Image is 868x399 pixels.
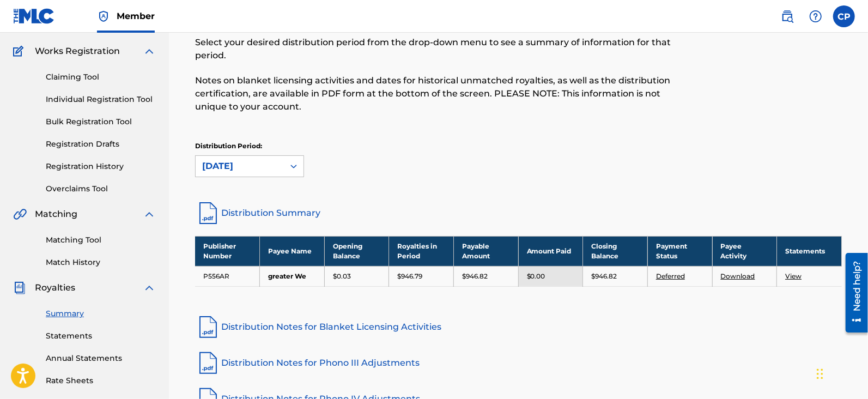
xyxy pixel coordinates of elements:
[46,353,156,364] a: Annual Statements
[781,10,794,23] img: search
[454,236,519,266] th: Payable Amount
[46,94,156,105] a: Individual Registration Tool
[35,208,77,221] span: Matching
[195,236,260,266] th: Publisher Number
[13,45,27,58] img: Works Registration
[809,10,822,23] img: help
[462,271,488,281] p: $946.82
[13,208,27,221] img: Matching
[195,314,221,340] img: pdf
[389,236,454,266] th: Royalties in Period
[777,236,842,266] th: Statements
[591,271,617,281] p: $946.82
[837,249,868,336] iframe: Resource Center
[814,347,868,399] iframe: Chat Widget
[324,236,389,266] th: Opening Balance
[833,5,855,27] div: User Menu
[805,5,827,27] div: Help
[46,234,156,246] a: Matching Tool
[46,308,156,319] a: Summary
[46,116,156,128] a: Bulk Registration Tool
[195,74,693,113] p: Notes on blanket licensing activities and dates for historical unmatched royalties, as well as th...
[195,350,221,376] img: pdf
[195,36,693,62] p: Select your desired distribution period from the drop-down menu to see a summary of information f...
[260,236,325,266] th: Payee Name
[35,45,120,58] span: Works Registration
[518,236,583,266] th: Amount Paid
[46,161,156,172] a: Registration History
[46,138,156,150] a: Registration Drafts
[13,8,55,24] img: MLC Logo
[195,141,304,151] p: Distribution Period:
[195,266,260,286] td: P556AR
[46,183,156,195] a: Overclaims Tool
[817,358,823,390] div: Drag
[527,271,545,281] p: $0.00
[143,281,156,294] img: expand
[333,271,351,281] p: $0.03
[97,10,110,23] img: Top Rightsholder
[195,200,221,226] img: distribution-summary-pdf
[583,236,648,266] th: Closing Balance
[46,330,156,342] a: Statements
[195,314,842,340] a: Distribution Notes for Blanket Licensing Activities
[35,281,75,294] span: Royalties
[117,10,155,22] span: Member
[13,281,26,294] img: Royalties
[721,272,755,280] a: Download
[46,375,156,386] a: Rate Sheets
[143,45,156,58] img: expand
[397,271,422,281] p: $946.79
[143,208,156,221] img: expand
[195,350,842,376] a: Distribution Notes for Phono III Adjustments
[647,236,712,266] th: Payment Status
[260,266,325,286] td: greater We
[656,272,685,280] a: Deferred
[776,5,798,27] a: Public Search
[46,71,156,83] a: Claiming Tool
[202,160,277,173] div: [DATE]
[46,257,156,268] a: Match History
[195,200,842,226] a: Distribution Summary
[785,272,802,280] a: View
[712,236,777,266] th: Payee Activity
